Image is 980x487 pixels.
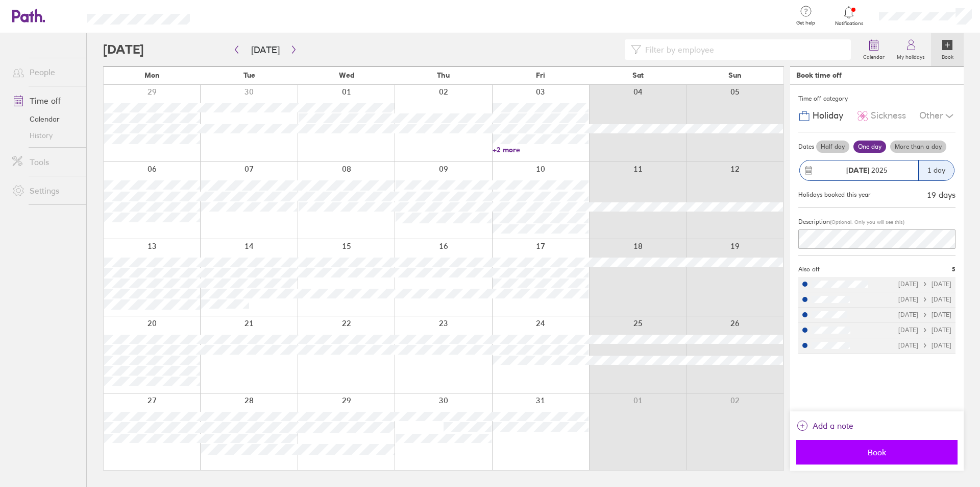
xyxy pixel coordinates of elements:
span: Sat [632,71,644,79]
div: Other [919,106,955,126]
a: Tools [4,152,86,172]
a: My holidays [891,33,931,66]
span: Also off [798,266,820,273]
div: [DATE] [DATE] [898,296,951,303]
span: Wed [339,71,354,79]
div: Time off category [798,91,955,106]
span: Thu [437,71,450,79]
div: 19 days [927,190,955,199]
span: 2025 [846,166,888,174]
span: Get help [789,20,822,26]
label: My holidays [891,51,931,60]
button: [DATE] 20251 day [798,155,955,186]
span: Tue [243,71,255,79]
a: People [4,62,86,82]
div: Book time off [796,71,842,79]
span: Fri [536,71,545,79]
div: [DATE] [DATE] [898,327,951,334]
a: Notifications [832,5,866,27]
a: +2 more [493,145,589,154]
strong: [DATE] [846,166,869,175]
span: Sun [728,71,742,79]
div: 1 day [918,160,954,180]
span: Mon [144,71,160,79]
input: Filter by employee [641,40,845,59]
label: Half day [816,141,849,153]
label: One day [853,141,886,153]
label: Book [936,51,960,60]
span: Description [798,218,830,225]
a: History [4,127,86,144]
div: Holidays booked this year [798,191,871,198]
a: Calendar [857,33,891,66]
a: Settings [4,180,86,201]
button: [DATE] [243,41,288,58]
a: Time off [4,90,86,111]
label: More than a day [890,141,946,153]
span: Holiday [813,110,843,121]
a: Book [931,33,964,66]
span: Dates [798,143,814,150]
a: Calendar [4,111,86,127]
span: (Optional. Only you will see this) [830,219,904,225]
button: Book [796,440,958,465]
div: [DATE] [DATE] [898,281,951,288]
span: 5 [952,266,955,273]
span: Sickness [871,110,906,121]
span: Add a note [813,418,853,434]
div: [DATE] [DATE] [898,311,951,318]
span: Notifications [832,20,866,27]
div: [DATE] [DATE] [898,342,951,349]
label: Calendar [857,51,891,60]
span: Book [803,448,950,457]
button: Add a note [796,418,853,434]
